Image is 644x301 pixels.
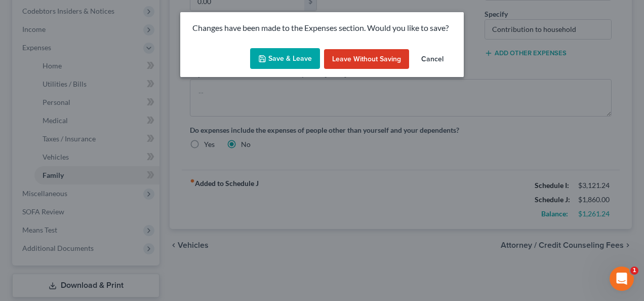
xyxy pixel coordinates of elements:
[192,22,452,34] p: Changes have been made to the Expenses section. Would you like to save?
[413,49,452,69] button: Cancel
[324,49,409,69] button: Leave without Saving
[250,48,320,69] button: Save & Leave
[630,267,638,275] span: 1
[610,267,634,291] iframe: Intercom live chat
